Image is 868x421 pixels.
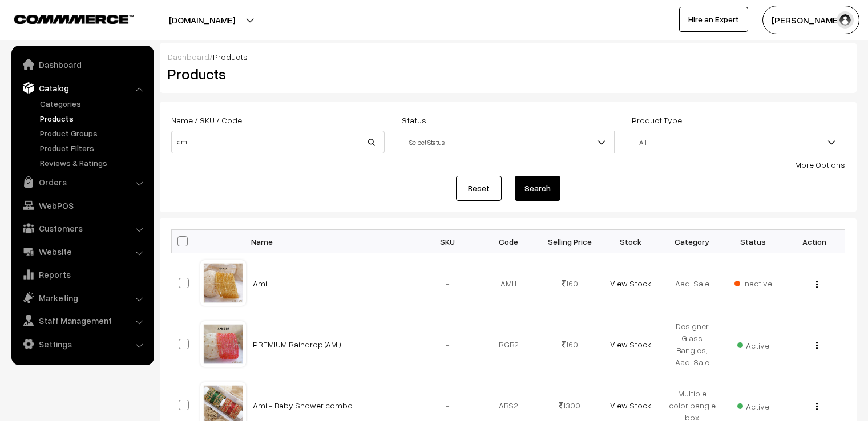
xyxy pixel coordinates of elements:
td: 160 [539,253,600,313]
a: COMMMERCE [14,11,114,25]
td: - [417,253,478,313]
a: Website [14,241,150,262]
a: Product Groups [37,127,150,139]
span: Select Status [402,131,615,153]
label: Name / SKU / Code [171,114,242,126]
a: Settings [14,334,150,354]
span: Products [213,52,248,62]
th: Status [722,230,784,253]
img: COMMMERCE [14,15,134,23]
td: Designer Glass Bangles, Aadi Sale [661,313,722,375]
label: Product Type [632,114,682,126]
img: Menu [816,342,818,349]
th: SKU [417,230,478,253]
a: Customers [14,218,150,238]
a: Ami - Baby Shower combo [253,400,353,410]
a: Reviews & Ratings [37,157,150,169]
a: Orders [14,172,150,192]
th: Selling Price [539,230,600,253]
span: Active [737,398,769,412]
a: Hire an Expert [679,7,748,32]
span: Inactive [734,277,772,289]
input: Name / SKU / Code [171,131,385,153]
th: Stock [600,230,661,253]
a: Reports [14,264,150,285]
button: Search [515,176,560,201]
h2: Products [168,65,383,83]
label: Status [402,114,426,126]
span: Select Status [402,132,615,152]
div: / [168,51,849,63]
a: View Stock [610,278,651,288]
span: All [632,132,845,152]
a: Reset [456,176,502,201]
td: 160 [539,313,600,375]
a: Marketing [14,288,150,308]
a: Product Filters [37,142,150,154]
img: Menu [816,403,818,410]
th: Action [784,230,845,253]
a: Catalog [14,78,150,98]
th: Category [661,230,722,253]
button: [PERSON_NAME] [762,6,859,34]
a: Products [37,112,150,124]
a: Categories [37,98,150,110]
img: Menu [816,281,818,288]
td: - [417,313,478,375]
th: Code [478,230,539,253]
span: All [632,131,845,153]
td: RGB2 [478,313,539,375]
td: Aadi Sale [661,253,722,313]
span: Active [737,337,769,351]
a: Ami [253,278,267,288]
a: PREMIUM Raindrop (AMI) [253,339,341,349]
a: Dashboard [168,52,209,62]
button: [DOMAIN_NAME] [129,6,275,34]
a: Dashboard [14,54,150,75]
a: View Stock [610,339,651,349]
th: Name [246,230,417,253]
a: Staff Management [14,310,150,331]
a: WebPOS [14,195,150,216]
a: More Options [795,160,845,169]
a: View Stock [610,400,651,410]
img: user [837,11,854,29]
td: AMI1 [478,253,539,313]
